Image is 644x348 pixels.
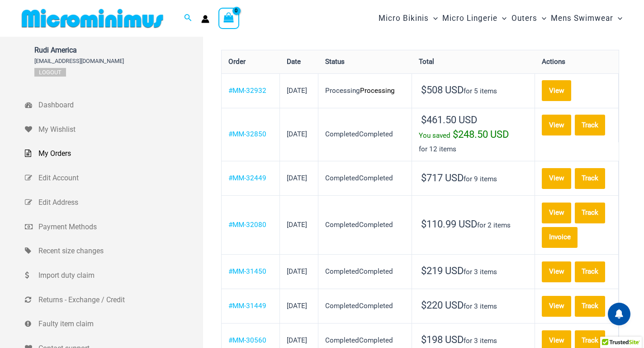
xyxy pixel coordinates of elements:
span: 110.99 USD [421,218,477,230]
span: $ [421,300,426,311]
a: View order MM-32449 [542,168,571,189]
td: for 12 items [412,108,535,161]
span: Outers [511,7,537,30]
span: Total [419,58,434,66]
span: Faulty item claim [38,317,201,331]
a: Invoice order number MM-32080 [542,227,578,248]
time: [DATE] [287,302,307,310]
a: Faulty item claim [25,312,203,336]
a: Edit Account [25,166,203,190]
span: [EMAIL_ADDRESS][DOMAIN_NAME] [34,58,124,64]
span: Menu Toggle [537,7,546,30]
a: Track order number MM-32080 [575,203,606,223]
td: CompletedCompleted [318,108,412,161]
span: $ [421,334,426,345]
a: Track order number MM-31449 [575,296,606,317]
td: for 5 items [412,73,535,108]
a: Track order number MM-32449 [575,168,606,189]
td: for 9 items [412,161,535,195]
a: Search icon link [184,13,192,24]
div: You saved [419,128,527,143]
a: View order MM-32850 [542,115,571,135]
a: Account icon link [201,15,209,23]
span: $ [421,265,426,276]
time: [DATE] [287,87,307,95]
span: My Orders [38,147,201,160]
td: CompletedCompleted [318,254,412,289]
span: Edit Account [38,171,201,185]
a: Logout [34,68,66,77]
time: [DATE] [287,336,307,344]
a: View order number MM-31449 [228,302,266,310]
span: Menu Toggle [613,7,622,30]
img: MM SHOP LOGO FLAT [18,8,167,29]
time: [DATE] [287,130,307,138]
td: CompletedCompleted [318,161,412,195]
a: Track order number MM-32850 [575,115,606,135]
a: My Orders [25,141,203,166]
a: Dashboard [25,93,203,117]
a: Edit Address [25,190,203,215]
span: $ [453,129,458,140]
a: My Wishlist [25,117,203,142]
a: Payment Methods [25,215,203,239]
a: Recent size changes [25,239,203,263]
td: CompletedCompleted [318,195,412,254]
a: View Shopping Cart, empty [218,8,239,29]
time: [DATE] [287,221,307,229]
a: View order number MM-32850 [228,130,266,138]
span: Actions [542,58,565,66]
span: Rudi America [34,46,124,54]
span: Returns - Exchange / Credit [38,293,201,307]
a: View order MM-31450 [542,261,571,282]
td: for 3 items [412,254,535,289]
span: Order [228,58,246,66]
span: Payment Methods [38,220,201,234]
span: Micro Bikinis [379,7,429,30]
span: Dashboard [38,98,201,112]
span: 198 USD [421,334,464,345]
a: View order number MM-32449 [228,174,266,182]
span: Status [325,58,345,66]
span: $ [421,172,426,184]
span: $ [421,218,426,230]
span: $ [421,114,426,126]
time: [DATE] [287,267,307,275]
span: 461.50 USD [421,114,477,126]
span: 248.50 USD [453,129,509,140]
time: [DATE] [287,174,307,182]
a: View order number MM-30560 [228,336,266,344]
span: 220 USD [421,300,464,311]
span: Import duty claim [38,269,201,282]
span: 508 USD [421,84,464,96]
span: 717 USD [421,172,464,184]
a: Track order number MM-31450 [575,261,606,282]
td: for 2 items [412,195,535,254]
span: Date [287,58,301,66]
span: Recent size changes [38,244,201,258]
span: Micro Lingerie [442,7,497,30]
a: View order MM-31449 [542,296,571,317]
td: for 3 items [412,289,535,323]
span: $ [421,84,426,96]
a: View order number MM-31450 [228,267,266,275]
a: View order MM-32080 [542,203,571,223]
a: Micro BikinisMenu ToggleMenu Toggle [376,5,440,32]
a: View order number MM-32932 [228,87,266,95]
a: Returns - Exchange / Credit [25,288,203,312]
a: OutersMenu ToggleMenu Toggle [509,5,549,32]
a: Micro LingerieMenu ToggleMenu Toggle [440,5,509,32]
td: Processing [318,73,412,108]
a: View order MM-32932 [542,80,571,101]
nav: Site Navigation [375,3,626,34]
span: 219 USD [421,265,464,276]
td: CompletedCompleted [318,289,412,323]
a: Import duty claim [25,263,203,288]
a: View order number MM-32080 [228,221,266,229]
a: Mens SwimwearMenu ToggleMenu Toggle [549,5,625,32]
span: Mens Swimwear [551,7,613,30]
span: Menu Toggle [497,7,507,30]
span: Menu Toggle [429,7,438,30]
span: My Wishlist [38,123,201,136]
mark: Processing [360,87,395,95]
